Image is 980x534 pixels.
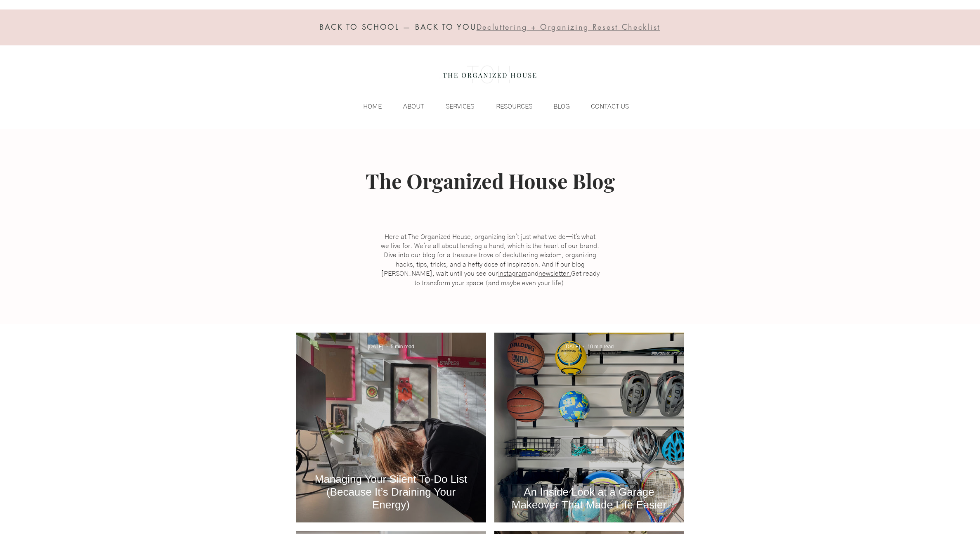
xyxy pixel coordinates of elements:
[391,344,414,350] span: 5 min read
[587,100,633,113] p: CONTACT US
[536,100,574,113] a: BLOG
[492,100,536,113] p: RESOURCES
[478,100,536,113] a: RESOURCES
[498,270,527,277] a: Instagram
[346,100,633,113] nav: Site
[399,100,428,113] p: ABOUT
[588,344,614,350] span: 10 min read
[319,22,477,32] span: BACK TO SCHOOL — BACK TO YOU
[507,485,672,511] a: An Inside Look at a Garage Makeover That Made Life Easier
[309,473,474,511] a: Managing Your Silent To-Do List (Because It’s Draining Your Energy)
[477,24,660,31] a: Decluttering + Organizing Resest Checklist
[442,100,478,113] p: SERVICES
[386,100,428,113] a: ABOUT
[477,22,660,32] span: Decluttering + Organizing Resest Checklist
[538,270,571,277] a: newsletter.
[366,167,615,194] span: The Organized House Blog
[549,100,574,113] p: BLOG
[574,100,633,113] a: CONTACT US
[439,58,540,91] img: the organized house
[368,344,383,350] span: Mar 14
[428,100,478,113] a: SERVICES
[359,100,386,113] p: HOME
[381,234,600,286] span: Here at The Organized House, organizing isn't just what we do—it's what we live for. We're all ab...
[564,344,580,350] span: Feb 10
[346,100,386,113] a: HOME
